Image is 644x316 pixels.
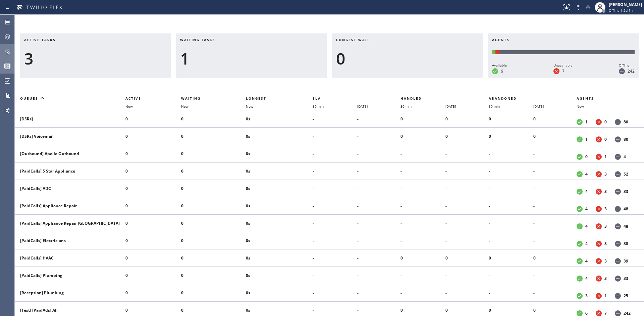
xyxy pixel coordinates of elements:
dt: Offline [619,68,625,74]
li: - [445,183,489,194]
li: - [313,288,358,298]
dt: Offline [615,223,621,229]
li: 0 [125,218,181,229]
dd: 0 [604,119,607,125]
li: 0 [400,253,445,264]
li: - [400,201,445,211]
dd: 1 [604,154,607,160]
li: 0s [246,131,313,142]
li: 0 [125,270,181,281]
li: - [445,166,489,177]
li: 0 [400,114,445,124]
dt: Unavailable [596,154,602,160]
li: - [533,288,577,298]
li: - [489,270,534,281]
div: [DSRs] [20,116,120,122]
li: - [445,235,489,246]
span: Waiting tasks [180,37,215,42]
dt: Unavailable [596,241,602,247]
dt: Offline [615,206,621,212]
li: 0 [489,114,534,124]
dd: 3 [585,293,588,299]
li: - [313,305,358,316]
dd: 3 [604,223,607,229]
li: - [533,235,577,246]
span: Offline | 2d 1h [609,8,633,13]
span: Waiting [181,96,201,101]
div: [PaidCalls] Appliance Repair [GEOGRAPHIC_DATA] [20,220,120,226]
dt: Available [577,154,583,160]
div: Available [492,62,507,68]
dt: Offline [615,293,621,299]
li: 0 [445,253,489,264]
li: - [489,201,534,211]
span: 30 min [313,104,324,109]
dd: 48 [624,223,628,229]
div: [PaidCalls] Electricians [20,238,120,243]
dd: 33 [624,189,628,194]
li: - [533,201,577,211]
div: [PaidCalls] 5 Star Appliance [20,168,120,174]
li: 0s [246,270,313,281]
li: 0s [246,183,313,194]
dt: Available [577,136,583,142]
li: - [313,131,358,142]
span: Now [181,104,189,109]
dt: Unavailable [596,258,602,264]
li: - [357,253,400,264]
dd: 242 [624,310,631,316]
li: 0 [125,253,181,264]
li: - [400,235,445,246]
div: Unavailable [553,62,573,68]
li: - [489,166,534,177]
li: - [357,166,400,177]
dd: 48 [624,206,628,212]
li: - [400,166,445,177]
li: - [313,235,358,246]
span: [DATE] [357,104,368,109]
li: 0 [533,305,577,316]
span: Queues [20,96,38,101]
li: 0s [246,166,313,177]
dt: Available [577,258,583,264]
li: 0 [125,166,181,177]
li: 0 [181,288,246,298]
dd: 80 [624,119,628,125]
div: Unavailable: 7 [495,50,499,54]
li: 0 [125,148,181,159]
li: - [400,183,445,194]
dt: Available [577,119,583,125]
li: - [489,288,534,298]
li: 0 [125,235,181,246]
dt: Unavailable [596,293,602,299]
div: Offline [619,62,635,68]
div: [Outbound] Apollo Outbound [20,151,120,156]
dd: 7 [562,68,565,74]
span: Longest [246,96,266,101]
li: - [313,114,358,124]
dd: 4 [585,276,588,281]
dt: Available [577,241,583,247]
dd: 39 [624,258,628,264]
li: - [357,218,400,229]
li: - [357,201,400,211]
dt: Unavailable [596,223,602,229]
li: - [313,148,358,159]
dd: 7 [604,310,607,316]
li: 0 [125,131,181,142]
dd: 4 [585,223,588,229]
li: 0 [400,305,445,316]
li: 0 [489,305,534,316]
li: 0 [533,253,577,264]
li: - [357,131,400,142]
li: 0 [181,114,246,124]
li: - [313,183,358,194]
li: 0 [533,131,577,142]
li: 0s [246,201,313,211]
dt: Offline [615,241,621,247]
div: Available: 6 [492,50,495,54]
dt: Available [577,276,583,282]
dt: Unavailable [596,206,602,212]
li: - [533,270,577,281]
li: - [533,183,577,194]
